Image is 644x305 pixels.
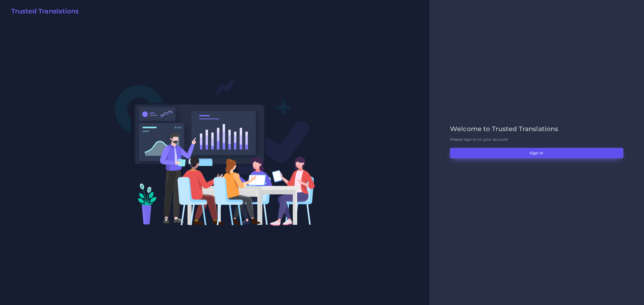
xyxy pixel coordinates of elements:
p: Please sign-in to your account [450,137,623,142]
a: Trusted Translations [8,8,79,17]
h2: Trusted Translations [11,8,79,15]
h2: Welcome to Trusted Translations [450,125,623,133]
img: Login V2 [115,79,315,226]
button: Sign in [450,148,623,158]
